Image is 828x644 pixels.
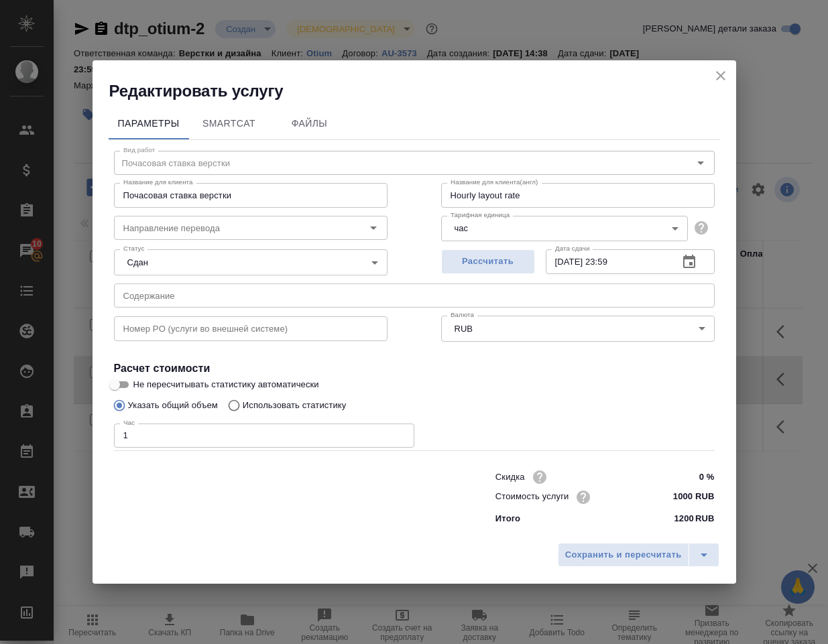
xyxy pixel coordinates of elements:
h2: Редактировать услугу [109,80,736,102]
h4: Расчет стоимости [114,361,715,377]
button: Open [364,218,383,237]
p: RUB [695,512,715,525]
span: Не пересчитывать статистику автоматически [133,378,319,391]
div: Сдан [114,249,388,275]
button: close [711,66,731,86]
span: Рассчитать [449,254,528,269]
span: Сохранить и пересчитать [565,548,682,563]
div: RUB [441,316,715,341]
p: Указать общий объем [128,399,218,412]
button: Рассчитать [441,249,535,274]
p: 1200 [674,512,693,525]
p: Скидка [495,470,525,484]
button: Сохранить и пересчитать [558,543,689,567]
p: Использовать статистику [243,399,347,412]
p: Итого [495,512,520,525]
p: Стоимость услуги [495,490,569,503]
input: ✎ Введи что-нибудь [664,467,714,487]
span: SmartCat [197,115,261,132]
span: Файлы [278,115,342,132]
button: час [451,222,473,234]
button: Сдан [123,257,152,268]
div: split button [558,543,719,567]
button: RUB [451,323,477,334]
div: час [441,216,688,241]
span: Параметры [117,115,181,132]
input: ✎ Введи что-нибудь [664,487,714,507]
